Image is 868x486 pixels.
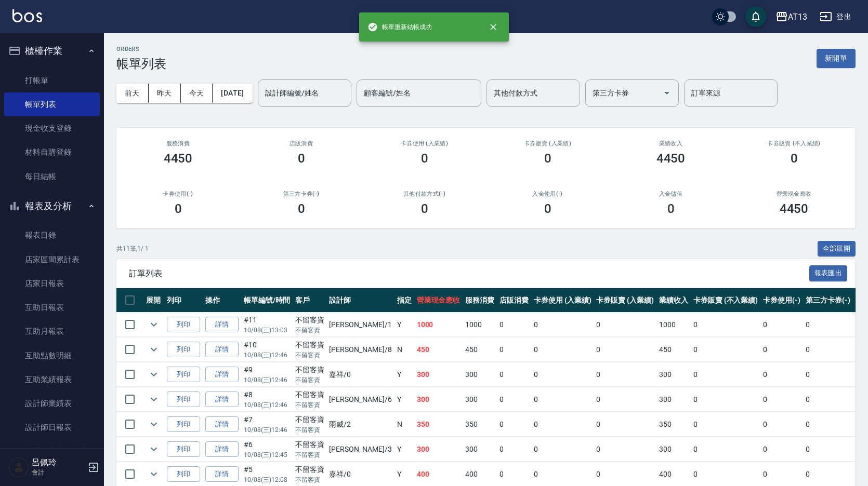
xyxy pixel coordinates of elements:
button: [DATE] [213,84,252,103]
h3: 帳單列表 [116,57,166,71]
td: 0 [594,387,656,412]
p: 不留客資 [295,450,324,460]
td: 300 [414,387,463,412]
h2: ORDERS [116,46,166,52]
th: 店販消費 [497,288,531,313]
td: N [394,412,414,437]
td: 450 [656,337,691,362]
td: 0 [497,362,531,387]
p: 10/08 (三) 12:46 [244,350,290,360]
td: 0 [691,337,760,362]
td: 0 [691,387,760,412]
h3: 0 [298,151,305,166]
button: 報表匯出 [809,265,848,281]
a: 現金收支登錄 [4,116,100,140]
h2: 入金使用(-) [498,191,597,197]
th: 營業現金應收 [414,288,463,313]
h2: 卡券販賣 (不入業績) [745,140,843,147]
td: 0 [760,412,803,437]
button: expand row [146,441,162,457]
h3: 服務消費 [129,140,227,147]
a: 帳單列表 [4,92,100,116]
a: 詳情 [205,416,239,433]
th: 客戶 [293,288,327,313]
td: 0 [531,337,594,362]
a: 設計師日報表 [4,415,100,439]
h2: 卡券使用(-) [129,191,227,197]
button: expand row [146,342,162,357]
td: 0 [691,437,760,462]
h2: 卡券販賣 (入業績) [498,140,597,147]
th: 服務消費 [463,288,497,313]
button: 列印 [167,317,200,333]
td: [PERSON_NAME] /3 [326,437,394,462]
td: 300 [656,362,691,387]
span: 訂單列表 [129,268,809,279]
td: N [394,337,414,362]
td: 350 [463,412,497,437]
td: 0 [594,437,656,462]
h5: 呂佩玲 [32,457,85,468]
th: 卡券販賣 (不入業績) [691,288,760,313]
h2: 其他付款方式(-) [375,191,474,197]
th: 業績收入 [656,288,691,313]
td: 350 [414,412,463,437]
td: 0 [760,437,803,462]
h2: 第三方卡券(-) [252,191,350,197]
button: Open [659,85,675,101]
td: #7 [241,412,293,437]
td: 450 [414,337,463,362]
th: 列印 [164,288,203,313]
a: 報表目錄 [4,223,100,247]
a: 材料自購登錄 [4,140,100,164]
td: 0 [760,387,803,412]
td: 0 [760,362,803,387]
td: 0 [531,412,594,437]
button: 列印 [167,342,200,358]
h3: 0 [667,201,675,216]
h2: 店販消費 [252,140,350,147]
td: 0 [803,387,853,412]
button: AT13 [771,6,811,28]
td: 1000 [656,313,691,337]
div: 不留客資 [295,340,324,350]
td: 0 [760,337,803,362]
td: 0 [594,412,656,437]
th: 帳單編號/時間 [241,288,293,313]
a: 互助點數明細 [4,344,100,368]
h3: 0 [421,151,428,166]
h3: 0 [175,201,182,216]
button: expand row [146,416,162,432]
td: 0 [803,412,853,437]
button: expand row [146,392,162,407]
p: 不留客資 [295,425,324,435]
h2: 營業現金應收 [745,191,843,197]
span: 帳單重新結帳成功 [367,22,432,32]
th: 第三方卡券(-) [803,288,853,313]
th: 卡券使用(-) [760,288,803,313]
td: 450 [463,337,497,362]
p: 不留客資 [295,400,324,410]
p: 不留客資 [295,475,324,484]
button: 報表及分析 [4,193,100,220]
a: 店家區間累計表 [4,248,100,272]
td: #11 [241,313,293,337]
a: 設計師業績月報表 [4,440,100,464]
td: 0 [497,337,531,362]
td: 0 [497,437,531,462]
td: #10 [241,337,293,362]
td: 0 [803,337,853,362]
div: 不留客資 [295,389,324,400]
th: 設計師 [326,288,394,313]
p: 10/08 (三) 12:46 [244,400,290,410]
h3: 4450 [780,201,809,216]
td: 嘉祥 /0 [326,362,394,387]
h3: 4450 [656,151,686,166]
a: 設計師業績表 [4,392,100,415]
h2: 卡券使用 (入業績) [375,140,474,147]
td: [PERSON_NAME] /6 [326,387,394,412]
button: expand row [146,466,162,482]
button: expand row [146,317,162,332]
a: 詳情 [205,342,239,358]
h3: 0 [298,201,305,216]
